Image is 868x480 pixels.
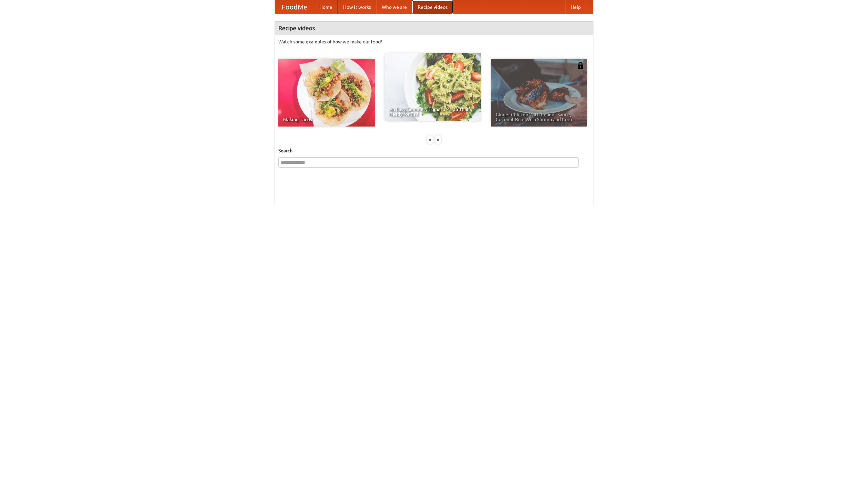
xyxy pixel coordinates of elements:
h4: Recipe videos [275,21,593,35]
div: « [427,135,433,144]
a: Help [565,0,586,14]
a: Home [314,0,338,14]
a: How it works [338,0,376,14]
a: An Easy, Summery Tomato Pasta That's Ready for Fall [384,53,481,121]
span: Making Tacos [283,117,370,122]
h5: Search [278,147,590,154]
img: 483408.png [577,62,584,69]
p: Watch some examples of how we make our food! [278,38,590,45]
div: » [435,135,441,144]
a: FoodMe [275,0,314,14]
span: An Easy, Summery Tomato Pasta That's Ready for Fall [389,107,476,116]
a: Who we are [376,0,412,14]
a: Making Tacos [278,59,375,127]
a: Recipe videos [412,0,453,14]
